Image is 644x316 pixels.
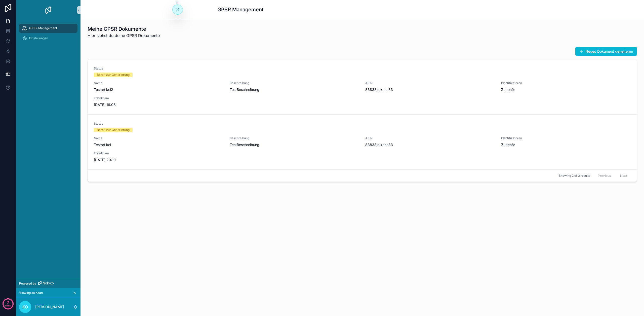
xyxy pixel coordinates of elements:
span: Hier siehst du deine GPSR Dokumente [88,32,160,39]
span: Name [94,81,224,85]
p: [PERSON_NAME] [35,304,64,309]
span: [DATE] 20:19 [94,157,224,162]
span: Identifikatoren [501,81,631,85]
p: days [5,302,11,309]
span: Name [94,136,224,140]
span: Identifikatoren [501,136,631,140]
a: Einstellungen [19,34,77,43]
h1: Meine GPSR Dokumente [88,25,160,32]
span: GPSR Management [29,26,57,30]
h1: GPSR Management [217,6,264,13]
span: Beschreibung [230,136,359,140]
span: TestBeschreibung [230,87,359,92]
p: 7 [7,300,9,305]
span: ASIN [365,136,495,140]
a: Powered by [16,279,80,288]
span: KÖ [22,304,28,310]
span: Viewing as Kaan [19,291,43,295]
span: Status [94,66,631,71]
span: Zubehör [501,142,631,147]
div: Bereit zur Generierung [97,73,130,77]
span: Powered by [19,282,36,286]
a: GPSR Management [19,24,77,33]
img: App logo [44,6,52,14]
span: Zubehör [501,87,631,92]
span: [DATE] 16:06 [94,102,224,107]
span: Testartikel2 [94,87,224,92]
button: Neues Dokument generieren [575,47,637,56]
span: TestBeschreibung [230,142,359,147]
a: StatusBereit zur GenerierungNameTestartikel2BeschreibungTestBeschreibungASIN83838jdjkehe83Identif... [88,59,637,114]
span: Erstellt am [94,151,224,155]
span: Showing 2 of 2 results [559,174,590,178]
span: Beschreibung [230,81,359,85]
span: 83838jdjkehe83 [365,87,495,92]
div: scrollable content [16,20,80,49]
a: StatusBereit zur GenerierungNameTestartikelBeschreibungTestBeschreibungASIN83838jdjkehe83Identifi... [88,114,637,169]
span: ASIN [365,81,495,85]
div: Bereit zur Generierung [97,128,130,132]
span: Status [94,122,631,126]
span: Testartikel [94,142,224,147]
span: Erstellt am [94,96,224,100]
span: Einstellungen [29,36,48,40]
span: 83838jdjkehe83 [365,142,495,147]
